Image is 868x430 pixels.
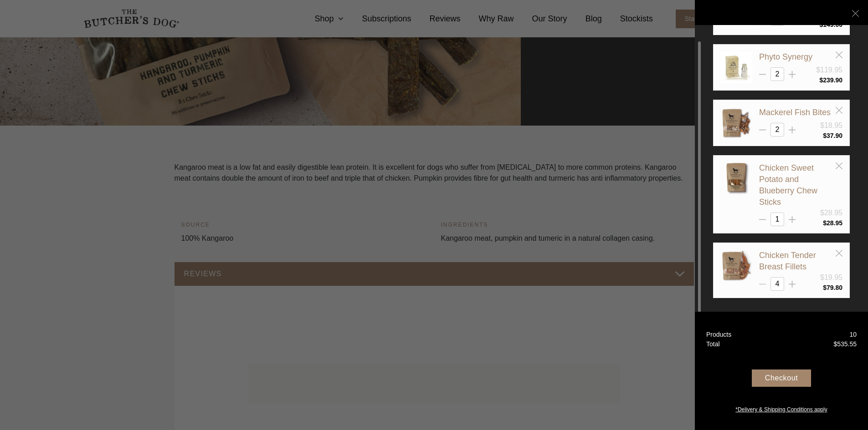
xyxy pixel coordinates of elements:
[823,284,827,291] span: $
[695,403,868,414] a: *Delivery & Shipping Conditions apply
[833,340,837,348] span: $
[820,120,842,131] div: $18.95
[816,65,842,76] div: $119.95
[820,207,842,218] div: $28.95
[823,132,842,139] bdi: 37.90
[819,76,842,84] bdi: 239.90
[759,163,817,207] a: Chicken Sweet Potato and Blueberry Chew Sticks
[823,284,842,291] bdi: 79.80
[823,132,827,139] span: $
[720,107,752,139] img: Mackerel Fish Bites
[759,251,816,271] a: Chicken Tender Breast Fillets
[823,219,842,227] bdi: 28.95
[720,51,752,83] img: Phyto Synergy
[752,369,811,387] div: Checkout
[706,339,720,349] div: Total
[720,250,752,282] img: Chicken Tender Breast Fillets
[820,272,842,283] div: $19.95
[759,52,812,61] a: Phyto Synergy
[695,312,868,430] a: Products 10 Total $535.55 Checkout
[706,330,731,339] div: Products
[720,162,752,194] img: Chicken Sweet Potato and Blueberry Chew Sticks
[849,330,857,339] div: 10
[833,340,857,348] bdi: 535.55
[759,108,831,117] a: Mackerel Fish Bites
[823,219,827,227] span: $
[819,76,823,84] span: $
